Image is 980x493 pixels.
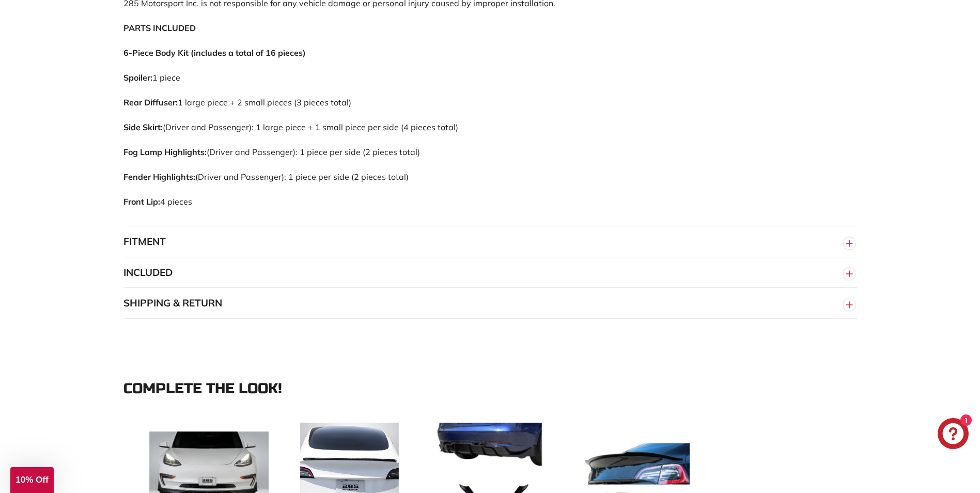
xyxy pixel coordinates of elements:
button: SHIPPING & RETURN [123,288,857,319]
span: 10% Off [15,475,48,485]
strong: Fog Lamp Highlights: [123,147,207,157]
strong: Front Lip: [123,196,160,207]
strong: Spoiler: [123,72,152,83]
strong: Rear Diffuser: [123,97,178,107]
button: FITMENT [123,226,857,257]
div: 10% Off [10,467,54,493]
button: INCLUDED [123,257,857,288]
inbox-online-store-chat: Shopify online store chat [935,418,972,452]
strong: PARTS INCLUDED 6-Piece Body Kit (includes a total of 16 pieces) [123,23,306,58]
div: Complete the look! [123,381,857,397]
strong: Fender Highlights: [123,172,195,182]
strong: Side Skirt: [123,122,163,132]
